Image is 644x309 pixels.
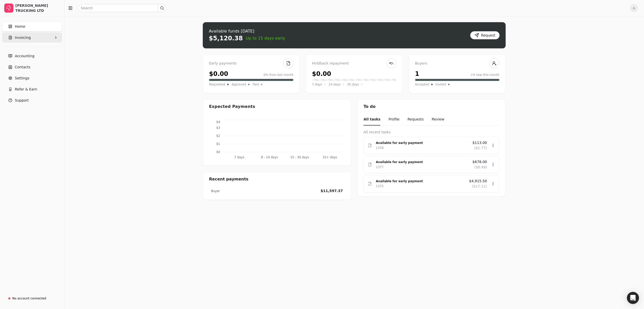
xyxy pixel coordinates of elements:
[376,179,465,184] div: Available for early payment
[2,51,62,61] a: Accounting
[329,82,340,87] span: 14 days
[376,145,384,150] div: 1378
[415,69,419,78] div: 1
[376,160,468,165] div: Available for early payment
[469,178,487,184] span: $4,915.50
[415,61,499,66] div: Buyers
[216,134,220,138] tspan: $2
[474,145,487,151] span: ($1.77)
[2,33,62,43] button: Invoicing
[320,188,343,194] div: $11,597.37
[216,142,220,146] tspan: $1
[15,3,60,13] div: [PERSON_NAME] TRUCKING LTD
[432,114,444,126] button: Review
[216,126,220,130] tspan: $3
[364,114,380,126] button: All tasks
[261,156,278,159] tspan: 8 - 14 days
[415,82,429,87] span: Accepted
[211,189,220,193] div: Buyer
[203,172,351,186] div: Recent payments
[15,65,30,70] span: Contacts
[15,35,31,40] span: Invoicing
[263,73,293,77] div: 0% from last month
[2,73,62,83] a: Settings
[474,165,487,170] span: ($6.49)
[472,140,487,145] span: $113.00
[472,159,487,165] span: $678.00
[312,82,322,87] span: 7 days
[12,296,46,301] div: No account connected
[209,82,225,87] span: Requested
[15,98,29,103] span: Support
[376,140,468,145] div: Available for early payment
[364,130,499,135] div: All recent tasks
[15,76,29,81] span: Settings
[376,184,384,189] div: 1375
[209,61,293,66] div: Early payments
[209,28,285,34] div: Available funds [DATE]
[209,69,228,78] div: $0.00
[216,150,220,154] tspan: $0
[312,69,331,78] div: $0.00
[234,156,244,159] tspan: 7 days
[470,31,500,39] button: Request
[2,21,62,32] a: Home
[2,95,62,105] button: Support
[209,104,255,110] div: Expected Payments
[323,156,337,159] tspan: 31+ days
[246,35,285,41] span: Up to 15 days early
[209,34,243,42] div: $5,120.38
[2,62,62,72] a: Contacts
[15,24,25,29] span: Home
[216,120,220,124] tspan: $4
[630,4,638,12] button: A
[2,84,62,94] button: Refer & Earn
[408,114,424,126] button: Requests
[376,165,384,170] div: 1377
[470,73,499,77] div: +0 new this month
[15,87,37,92] span: Refer & Earn
[627,292,639,304] div: Open Intercom Messenger
[15,53,34,59] span: Accounting
[232,82,246,87] span: Approved
[312,61,396,66] div: Holdback repayment
[290,156,309,159] tspan: 15 - 30 days
[388,114,399,126] button: Profile
[2,294,62,303] a: No account connected
[77,4,166,12] input: Search
[436,82,446,87] span: Invited
[347,82,359,87] span: 30 days
[472,184,487,189] span: ($17.11)
[253,82,259,87] span: Paid
[357,100,505,114] div: To do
